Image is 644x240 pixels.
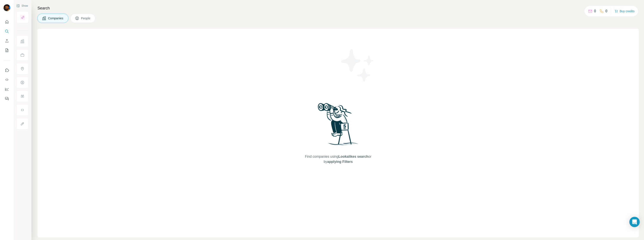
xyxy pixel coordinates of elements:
p: 0 [594,9,596,14]
button: Quick start [3,18,10,26]
button: My lists [3,46,10,54]
img: Avatar [3,4,10,11]
button: Search [3,28,10,35]
p: 0 [605,9,607,14]
div: Open Intercom Messenger [629,217,640,227]
button: Feedback [3,95,10,102]
span: applying Filters [327,160,353,164]
button: Dashboard [3,85,10,93]
button: Use Surfe API [3,76,10,84]
button: Buy credits [615,8,635,14]
button: Show [13,3,31,9]
span: Companies [48,16,64,20]
span: People [81,16,91,20]
img: Surfe Illustration - Woman searching with binoculars [316,102,361,150]
h4: Search [37,5,639,11]
span: Find companies using or by [304,154,372,164]
button: Enrich CSV [3,37,10,45]
span: Lookalikes search [338,155,368,158]
button: Use Surfe on LinkedIn [3,66,10,74]
img: Surfe Illustration - Stars [338,46,377,85]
